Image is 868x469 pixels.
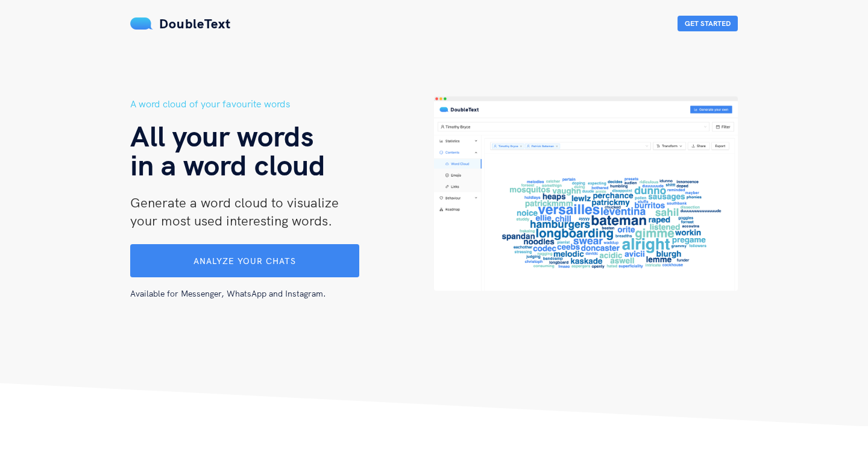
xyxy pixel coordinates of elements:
[130,244,359,277] button: Analyze your chats
[130,256,359,266] a: Analyze your chats
[130,96,434,112] h5: A word cloud of your favourite words
[130,146,325,183] span: in a word cloud
[434,96,738,378] img: hero
[130,277,410,300] div: Available for Messenger, WhatsApp and Instagram.
[130,194,339,211] span: Generate a word cloud to visualize
[130,118,314,154] span: All your words
[159,15,231,32] span: DoubleText
[130,17,153,30] img: mS3x8y1f88AAAAABJRU5ErkJggg==
[130,212,332,229] span: your most used interesting words.
[193,256,296,266] span: Analyze your chats
[130,15,231,32] a: DoubleText
[678,16,738,31] button: Get Started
